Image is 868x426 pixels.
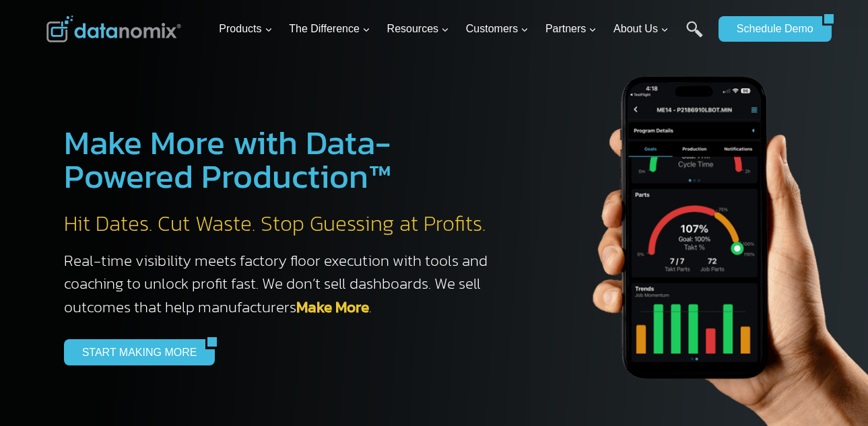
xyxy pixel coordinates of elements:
[613,20,669,38] span: About Us
[219,20,272,38] span: Products
[466,20,529,38] span: Customers
[64,339,206,365] a: START MAKING MORE
[719,16,822,42] a: Schedule Demo
[46,15,181,42] img: Datanomix
[64,126,502,193] h1: Make More with Data-Powered Production™
[64,210,502,238] h2: Hit Dates. Cut Waste. Stop Guessing at Profits.
[289,20,370,38] span: The Difference
[64,249,502,319] h3: Real-time visibility meets factory floor execution with tools and coaching to unlock profit fast....
[686,21,703,51] a: Search
[545,20,597,38] span: Partners
[387,20,449,38] span: Resources
[213,7,712,51] nav: Primary Navigation
[296,295,369,318] a: Make More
